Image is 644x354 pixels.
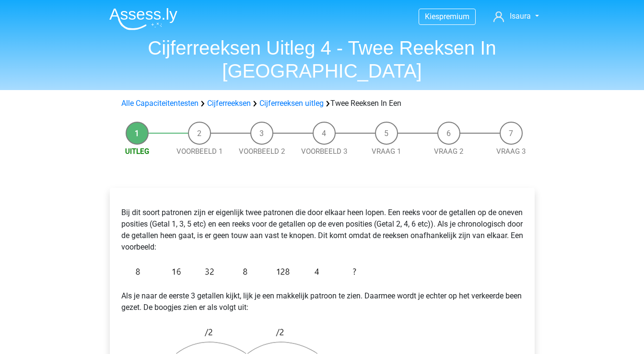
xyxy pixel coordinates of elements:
[510,11,531,21] span: Isaura
[121,207,523,253] p: Bij dit soort patronen zijn er eigenlijk twee patronen die door elkaar heen lopen. Een reeks voor...
[121,290,523,313] p: Als je naar de eerste 3 getallen kijkt, lijk je een makkelijk patroon te zien. Daarmee wordt je e...
[301,147,347,156] a: Voorbeeld 3
[102,36,543,82] h1: Cijferreeksen Uitleg 4 - Twee Reeksen In [GEOGRAPHIC_DATA]
[496,147,526,156] a: Vraag 3
[117,98,527,109] div: Twee Reeksen In Een
[372,147,401,156] a: Vraag 1
[207,99,251,108] a: Cijferreeksen
[434,147,463,156] a: Vraag 2
[176,147,222,156] a: Voorbeeld 1
[439,12,469,21] span: premium
[239,147,285,156] a: Voorbeeld 2
[490,11,542,22] a: Isaura
[121,261,361,283] img: Intertwinging_intro_1.png
[109,8,177,30] img: Assessly
[425,12,439,21] span: Kies
[121,99,199,108] a: Alle Capaciteitentesten
[419,10,475,23] a: Kiespremium
[259,99,324,108] a: Cijferreeksen uitleg
[125,147,149,156] a: Uitleg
